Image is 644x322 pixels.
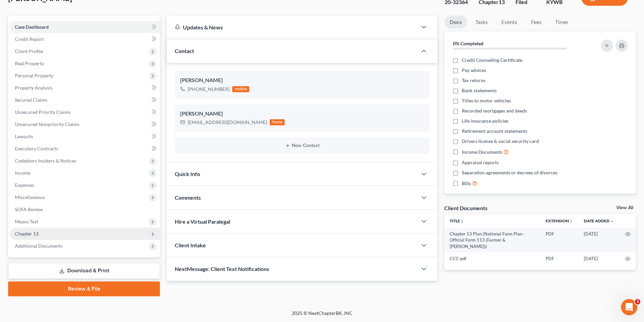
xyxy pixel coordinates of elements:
a: Date Added expand_more [584,218,614,223]
span: NextMessage: Client Text Notifications [175,266,269,272]
a: Docs [444,16,467,29]
span: Contact [175,48,194,54]
span: Titles to motor vehicles [462,97,511,104]
a: Executory Contracts [9,143,160,155]
a: Events [496,16,523,29]
a: Property Analysis [9,82,160,94]
span: Drivers license & social security card [462,138,539,145]
span: Case Dashboard [15,24,49,30]
span: Pay advices [462,67,486,74]
iframe: Intercom live chat [621,299,637,315]
a: Unsecured Priority Claims [9,106,160,118]
span: Recorded mortgages and deeds [462,107,527,114]
span: Means Test [15,219,38,224]
span: Appraisal reports [462,159,499,166]
button: New Contact [180,143,424,148]
span: Property Analysis [15,85,52,91]
div: Client Documents [444,204,487,212]
a: Lawsuits [9,130,160,143]
i: expand_more [610,219,614,223]
span: Miscellaneous [15,194,45,200]
div: Updates & News [175,24,409,31]
td: [DATE] [578,228,620,252]
a: Fees [525,16,547,29]
a: Titleunfold_more [450,218,464,223]
td: [DATE] [578,252,620,265]
div: [PERSON_NAME] [180,110,424,118]
td: CCC-pdf [444,252,540,265]
span: SOFA Review [15,206,43,212]
span: Life insurance policies [462,118,508,124]
span: Secured Claims [15,97,47,103]
i: unfold_more [460,219,464,223]
a: Unsecured Nonpriority Claims [9,118,160,130]
i: unfold_more [569,219,573,223]
td: PDF [540,228,578,252]
span: Executory Contracts [15,146,58,151]
a: Extensionunfold_more [546,218,573,223]
span: Bank statements [462,87,497,94]
span: Lawsuits [15,133,33,139]
span: Retirement account statements [462,128,527,134]
span: 3 [635,299,640,304]
span: Chapter 13 [15,231,39,237]
span: Additional Documents [15,243,63,249]
span: Hire a Virtual Paralegal [175,218,230,225]
span: Quick Info [175,171,200,177]
td: Chapter 13 Plan (National Form Plan - Official Form 113 (Farmer & [PERSON_NAME])) [444,228,540,252]
span: Client Profile [15,48,43,54]
span: Client Intake [175,242,206,248]
a: Secured Claims [9,94,160,106]
span: Credit Counseling Certificate [462,57,522,64]
a: Credit Report [9,33,160,45]
span: Codebtors Insiders & Notices [15,158,76,164]
a: Download & Print [8,263,160,279]
span: Unsecured Nonpriority Claims [15,121,79,127]
span: Credit Report [15,36,44,42]
div: [PHONE_NUMBER] [188,86,230,93]
div: 2025 © NextChapterBK, INC [129,310,515,322]
span: Unsecured Priority Claims [15,109,71,115]
div: [PERSON_NAME] [180,76,424,84]
a: Timer [550,16,574,29]
td: PDF [540,252,578,265]
span: Bills [462,180,471,187]
span: Separation agreements or decrees of divorces [462,169,557,176]
a: Tasks [470,16,493,29]
a: Case Dashboard [9,21,160,33]
div: [EMAIL_ADDRESS][DOMAIN_NAME] [188,119,267,126]
a: View All [616,205,633,210]
span: Real Property [15,60,44,66]
a: SOFA Review [9,203,160,216]
span: Expenses [15,182,34,188]
a: Review & File [8,281,160,296]
span: Personal Property [15,73,53,78]
span: Income [15,170,30,176]
strong: 0% Completed [453,41,483,46]
span: Income Documents [462,149,502,155]
div: home [270,119,285,125]
div: mobile [232,86,249,92]
span: Comments [175,194,201,201]
span: Tax returns [462,77,485,84]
